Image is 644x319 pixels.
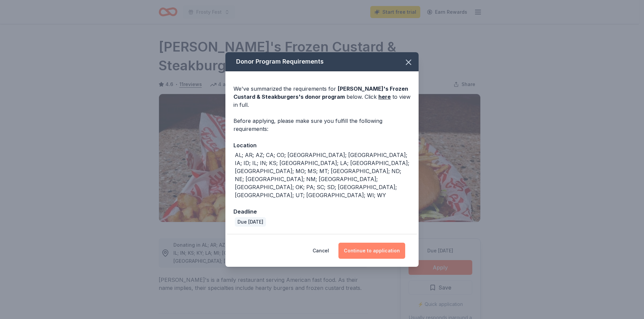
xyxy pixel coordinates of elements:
div: Deadline [233,207,411,216]
div: We've summarized the requirements for below. Click to view in full. [233,85,411,109]
div: Due [DATE] [235,217,266,227]
div: Before applying, please make sure you fulfill the following requirements: [233,117,411,133]
div: Donor Program Requirements [225,52,419,71]
button: Cancel [313,243,329,259]
a: here [378,93,391,101]
button: Continue to application [338,243,405,259]
div: Location [233,141,411,150]
div: AL; AR; AZ; CA; CO; [GEOGRAPHIC_DATA]; [GEOGRAPHIC_DATA]; IA; ID; IL; IN; KS; [GEOGRAPHIC_DATA]; ... [235,151,411,199]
